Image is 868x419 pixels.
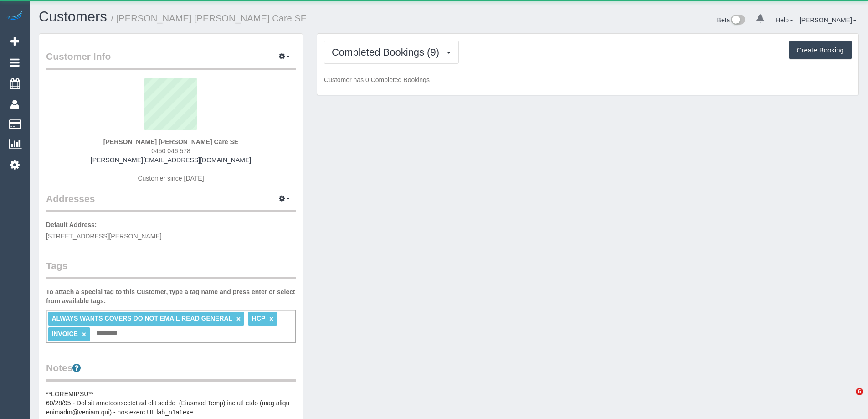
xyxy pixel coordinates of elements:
button: Create Booking [789,41,852,60]
span: Customer since [DATE] [138,175,204,182]
img: Automaid Logo [5,9,24,22]
a: [PERSON_NAME][EMAIL_ADDRESS][DOMAIN_NAME] [91,156,251,164]
p: Customer has 0 Completed Bookings [324,75,852,84]
span: Completed Bookings (9) [332,47,444,58]
a: Help [776,16,793,24]
span: 6 [856,388,863,395]
label: To attach a special tag to this Customer, type a tag name and press enter or select from availabl... [46,287,296,305]
legend: Notes [46,361,296,382]
iframe: Intercom live chat [837,388,859,410]
legend: Customer Info [46,50,296,70]
strong: [PERSON_NAME] [PERSON_NAME] Care SE [103,138,238,145]
label: Default Address: [46,220,97,229]
a: × [236,315,241,323]
a: × [82,331,86,338]
a: × [269,315,273,323]
button: Completed Bookings (9) [324,41,459,64]
img: New interface [730,15,745,26]
a: [PERSON_NAME] [800,16,857,24]
legend: Tags [46,259,296,279]
a: Beta [717,16,745,24]
span: [STREET_ADDRESS][PERSON_NAME] [46,233,162,240]
span: 0450 046 578 [151,147,190,155]
small: / [PERSON_NAME] [PERSON_NAME] Care SE [111,13,307,23]
a: Customers [39,9,107,25]
span: HCP [252,315,265,322]
span: INVOICE [51,330,78,337]
span: ALWAYS WANTS COVERS DO NOT EMAIL READ GENERAL [51,315,232,322]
